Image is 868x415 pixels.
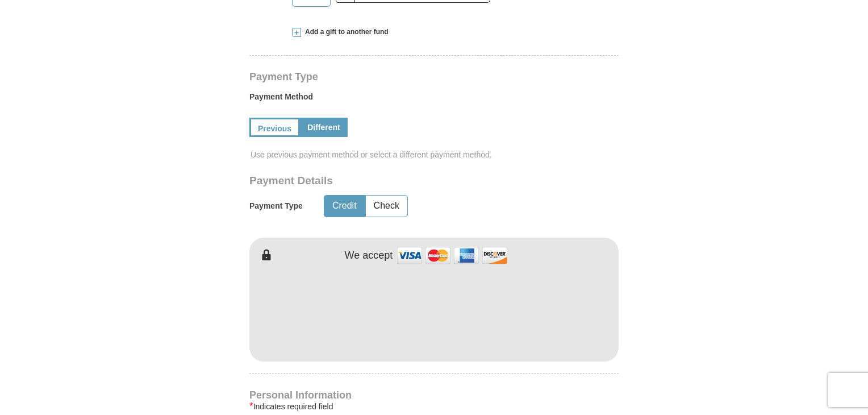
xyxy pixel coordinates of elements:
[300,118,348,137] a: Different
[395,243,509,268] img: credit cards accepted
[249,175,539,188] h3: Payment Details
[345,250,393,262] h4: We accept
[249,400,619,413] div: Indicates required field
[249,118,300,137] a: Previous
[249,72,619,81] h4: Payment Type
[324,196,365,217] button: Credit
[301,27,389,37] span: Add a gift to another fund
[366,196,407,217] button: Check
[249,91,619,108] label: Payment Method
[249,391,619,400] h4: Personal Information
[249,201,303,211] h5: Payment Type
[251,149,620,160] span: Use previous payment method or select a different payment method.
